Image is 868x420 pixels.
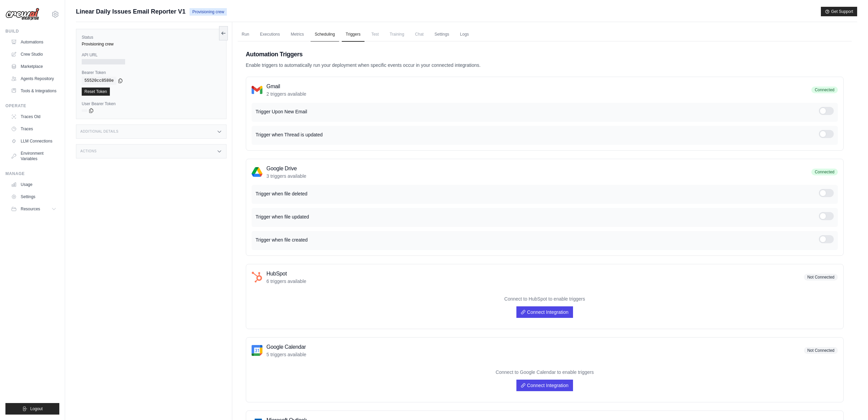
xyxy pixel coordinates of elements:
span: Provisioning crew [190,8,227,16]
a: Connect Integration [516,306,573,318]
label: Status [82,35,221,40]
span: Resources [21,206,40,212]
img: Gmail [252,84,262,95]
p: 6 triggers available [267,278,307,285]
a: Agents Repository [8,73,59,84]
a: Settings [8,191,59,202]
a: Settings [430,27,453,42]
span: Chat is not available until the deployment is complete [411,27,428,41]
a: Automations [8,37,59,47]
p: 3 triggers available [267,173,307,179]
img: Google Drive [252,167,262,177]
a: Usage [8,179,59,190]
div: Operate [5,103,59,109]
a: Scheduling [311,27,339,42]
span: Training is not available until the deployment is complete [386,27,408,41]
a: Metrics [287,27,308,42]
h3: Google Drive [267,165,307,173]
div: Provisioning crew [82,41,221,47]
a: Connect Integration [516,380,573,391]
code: 55520cc8580e [82,77,116,85]
a: Logs [456,27,473,42]
h2: Automation Triggers [246,50,844,59]
a: Tools & Integrations [8,85,59,96]
a: LLM Connections [8,136,59,147]
p: Connect to Google Calendar to enable triggers [252,369,838,376]
a: Run [238,27,253,42]
a: Marketplace [8,61,59,72]
span: Linear Daily Issues Email Reporter V1 [76,7,185,16]
p: Trigger when file deleted [256,190,819,197]
img: Logo [5,8,39,21]
h3: HubSpot [267,270,307,278]
button: Logout [5,403,59,415]
label: Bearer Token [82,70,221,75]
h3: Google Calendar [267,343,307,351]
p: Trigger Upon New Email [256,108,819,115]
a: Reset Token [82,88,110,96]
div: Manage [5,171,59,176]
img: Google Calendar [252,345,262,356]
h3: Additional Details [80,130,118,134]
a: Crew Studio [8,49,59,60]
a: Traces [8,123,59,134]
a: Triggers [342,27,365,42]
div: Build [5,28,59,34]
img: HubSpot [252,272,262,283]
span: Test [367,27,383,41]
span: Connected [811,87,838,93]
button: Get Support [821,7,857,16]
span: Logout [30,406,43,412]
p: 5 triggers available [267,351,307,358]
p: Trigger when file created [256,236,819,243]
label: API URL [82,52,221,58]
p: Enable triggers to automatically run your deployment when specific events occur in your connected... [246,62,844,69]
span: Not Connected [804,274,838,281]
p: 2 triggers available [267,91,307,97]
button: Resources [8,204,59,214]
a: Environment Variables [8,148,59,164]
h3: Gmail [267,82,307,91]
span: Connected [811,169,838,175]
p: Trigger when Thread is updated [256,131,819,138]
a: Executions [256,27,284,42]
label: User Bearer Token [82,101,221,107]
p: Connect to HubSpot to enable triggers [252,295,838,302]
iframe: Chat Widget [834,387,868,420]
span: Not Connected [804,347,838,354]
p: Trigger when file updated [256,213,819,220]
h3: Actions [80,149,97,153]
a: Traces Old [8,111,59,122]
